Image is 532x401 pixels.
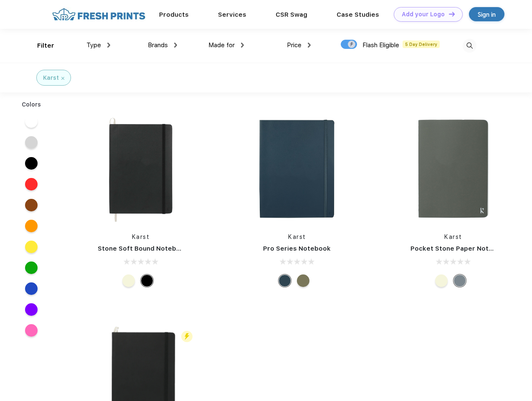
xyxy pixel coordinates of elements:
img: desktop_search.svg [463,39,476,53]
img: dropdown.png [107,43,110,48]
img: DT [449,12,455,16]
a: Karst [288,233,306,240]
a: Pocket Stone Paper Notebook [410,245,509,252]
a: Sign in [469,7,504,21]
div: Colors [15,100,48,109]
span: 5 Day Delivery [403,41,440,48]
div: Add your Logo [402,11,445,18]
a: Karst [444,233,462,240]
img: dropdown.png [174,43,177,48]
a: Stone Soft Bound Notebook [98,245,188,252]
span: Price [287,41,301,49]
span: Brands [148,41,168,49]
img: dropdown.png [308,43,311,48]
a: Pro Series Notebook [263,245,331,252]
img: fo%20logo%202.webp [50,7,148,22]
a: Karst [132,233,150,240]
img: flash_active_toggle.svg [181,331,193,342]
div: Sign in [478,10,496,19]
img: filter_cancel.svg [61,77,64,80]
div: Beige [435,274,448,287]
a: CSR Swag [276,11,307,18]
div: Beige [122,274,135,287]
img: func=resize&h=266 [85,113,196,224]
div: Black [141,274,153,287]
span: Flash Eligible [362,41,399,49]
div: Gray [453,274,466,287]
span: Type [86,41,101,49]
img: dropdown.png [241,43,244,48]
div: Olive [297,274,309,287]
a: Products [159,11,189,18]
div: Filter [37,41,54,51]
div: Navy [279,274,291,287]
a: Services [218,11,246,18]
img: func=resize&h=266 [241,113,352,224]
img: func=resize&h=266 [398,113,509,224]
div: Karst [43,74,59,82]
span: Made for [208,41,235,49]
